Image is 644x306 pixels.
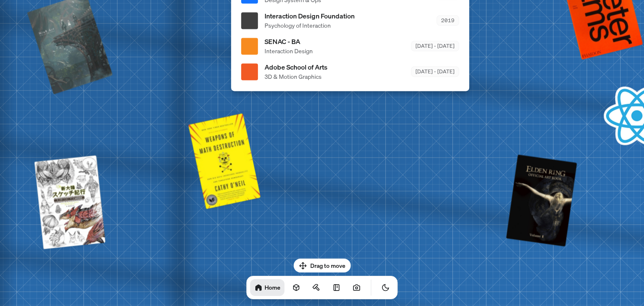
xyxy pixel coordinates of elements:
h1: Home [265,283,280,291]
span: Psychology of Interaction [265,21,355,30]
div: [DATE] - [DATE] [411,66,459,77]
a: Home [250,279,285,296]
button: Toggle Theme [377,279,394,296]
span: 3D & Motion Graphics [265,72,327,81]
div: 2019 [436,15,459,26]
span: SENAC - BA [265,36,313,47]
span: Interaction Design Foundation [265,11,355,21]
span: Adobe School of Arts [265,62,327,72]
span: Interaction Design [265,47,313,55]
div: [DATE] - [DATE] [411,41,459,51]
